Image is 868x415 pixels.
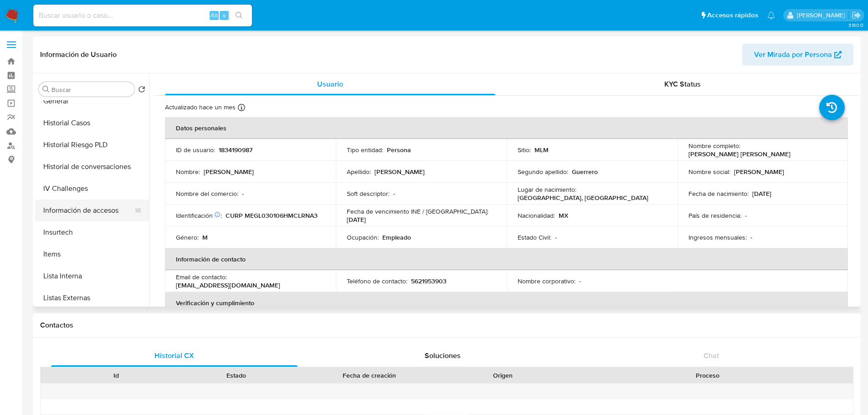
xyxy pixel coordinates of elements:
div: Origen [449,371,556,380]
a: Salir [852,10,861,20]
div: Estado [183,371,290,380]
button: Items [35,243,149,265]
p: - [579,277,581,285]
p: 5621953903 [411,277,447,285]
p: Nombre completo : [688,142,740,150]
button: Historial Casos [35,112,149,134]
p: fernando.ftapiamartinez@mercadolibre.com.mx [797,11,848,20]
button: Historial de conversaciones [35,156,149,178]
th: Datos personales [165,117,848,139]
span: Alt [211,11,218,20]
div: Proceso [569,371,847,380]
p: CURP MEGL030106HMCLRNA3 [226,211,318,220]
span: Soluciones [425,350,461,361]
span: s [223,11,226,20]
p: Lugar de nacimiento : [518,185,576,194]
p: País de residencia : [688,211,741,220]
p: [PERSON_NAME] [734,168,784,176]
p: Persona [387,146,411,154]
button: IV Challenges [35,178,149,200]
th: Verificación y cumplimiento [165,292,848,314]
p: Estado Civil : [518,233,551,241]
div: Id [63,371,170,380]
p: [PERSON_NAME] [PERSON_NAME] [688,150,791,158]
button: Insurtech [35,221,149,243]
button: Información de accesos [35,200,142,221]
p: - [745,211,747,220]
button: Buscar [42,86,50,93]
p: Ingresos mensuales : [688,233,747,241]
p: Empleado [382,233,411,241]
p: [DATE] [752,190,771,198]
button: Listas Externas [35,287,149,309]
button: search-icon [230,9,248,22]
span: Usuario [317,79,343,89]
a: Notificaciones [767,11,775,19]
p: Teléfono de contacto : [347,277,407,285]
p: Ocupación : [347,233,379,241]
button: General [35,90,149,112]
p: MLM [534,146,549,154]
p: [DATE] [347,215,366,224]
p: MX [559,211,568,220]
p: ID de usuario : [176,146,215,154]
h1: Contactos [40,321,853,330]
span: Chat [704,350,719,361]
p: Nombre corporativo : [518,277,575,285]
p: Tipo entidad : [347,146,383,154]
p: Nombre del comercio : [176,190,238,198]
p: - [555,233,557,241]
p: Actualizado hace un mes [165,103,236,112]
p: Email de contacto : [176,273,227,281]
button: Ver Mirada por Persona [742,44,853,66]
p: Apellido : [347,168,371,176]
p: Identificación : [176,211,222,220]
p: Nacionalidad : [518,211,555,220]
p: [EMAIL_ADDRESS][DOMAIN_NAME] [176,281,280,289]
input: Buscar usuario o caso... [33,10,252,21]
p: [PERSON_NAME] [375,168,425,176]
th: Información de contacto [165,248,848,270]
p: Segundo apellido : [518,168,568,176]
p: Nombre : [176,168,200,176]
button: Volver al orden por defecto [138,86,145,96]
p: M [202,233,208,241]
p: - [750,233,752,241]
span: Ver Mirada por Persona [754,44,832,66]
p: [PERSON_NAME] [204,168,254,176]
div: Fecha de creación [303,371,437,380]
p: Fecha de vencimiento INE / [GEOGRAPHIC_DATA] : [347,207,488,215]
span: Historial CX [154,350,194,361]
input: Buscar [51,86,131,94]
p: 1834190987 [219,146,252,154]
p: Soft descriptor : [347,190,390,198]
button: Lista Interna [35,265,149,287]
span: KYC Status [664,79,701,89]
p: Guerrero [572,168,598,176]
p: Género : [176,233,199,241]
p: Sitio : [518,146,531,154]
p: Fecha de nacimiento : [688,190,749,198]
h1: Información de Usuario [40,50,117,59]
p: - [242,190,244,198]
p: Nombre social : [688,168,730,176]
p: [GEOGRAPHIC_DATA], [GEOGRAPHIC_DATA] [518,194,648,202]
span: Accesos rápidos [707,10,758,20]
p: - [393,190,395,198]
button: Historial Riesgo PLD [35,134,149,156]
